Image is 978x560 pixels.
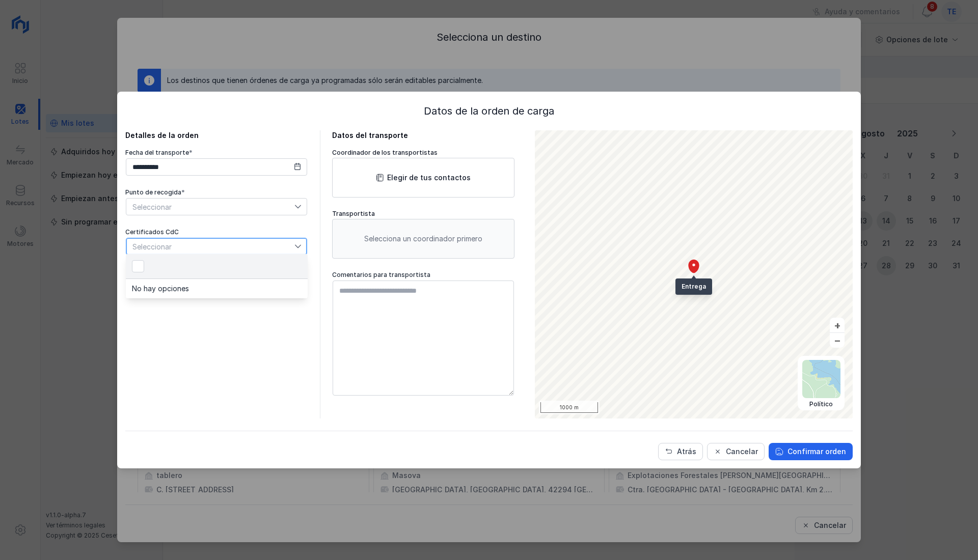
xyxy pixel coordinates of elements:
div: Comentarios para transportista [332,271,514,279]
button: + [830,318,845,332]
button: – [830,333,845,348]
button: Atrás [658,443,703,460]
button: Confirmar orden [769,443,853,460]
div: Detalles de la orden [125,130,308,141]
li: No hay opciones [126,279,308,298]
div: Certificados CdC [125,228,308,236]
div: Fecha del transporte [125,149,308,157]
div: Datos del transporte [332,130,514,141]
ul: Option List [126,279,308,298]
div: Atrás [677,446,696,457]
button: Cancelar [707,443,765,460]
div: Político [802,400,840,408]
img: political.webp [802,360,840,398]
div: Confirmar orden [787,446,846,457]
div: Seleccionar [126,238,174,255]
div: Datos de la orden de carga [125,104,853,118]
div: Transportista [332,210,514,218]
div: Coordinador de los transportistas [332,149,514,157]
div: Cancelar [726,446,758,457]
div: Punto de recogida [125,188,308,197]
div: Elegir de tus contactos [387,173,471,183]
div: Selecciona un coordinador primero [332,219,514,259]
span: Seleccionar [126,199,294,215]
